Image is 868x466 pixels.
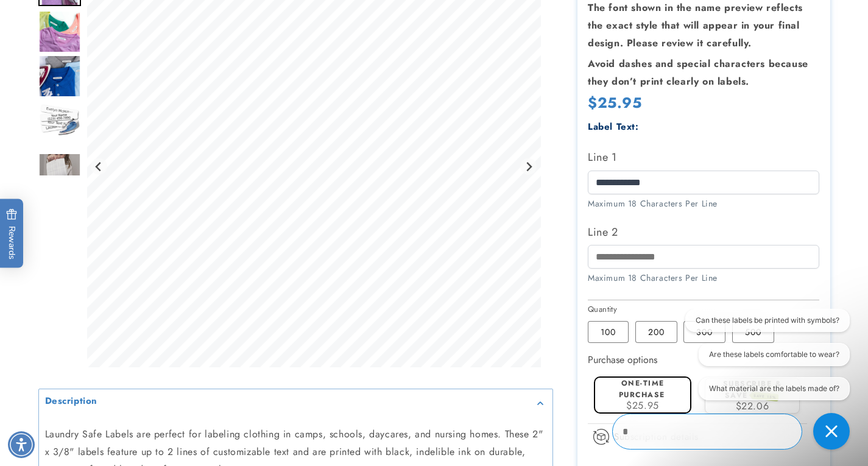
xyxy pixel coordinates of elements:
[520,159,537,175] button: Next slide
[39,389,552,417] summary: Description
[38,55,81,98] img: Iron on name labels ironed to shirt collar
[668,309,856,411] iframe: Gorgias live chat conversation starters
[588,222,819,242] label: Line 2
[91,159,107,175] button: Go to last slide
[38,153,81,178] img: null
[8,431,35,458] div: Accessibility Menu
[626,398,659,412] span: $25.95
[588,57,808,88] strong: Avoid dashes and special characters because they don’t print clearly on labels.
[6,208,18,259] span: Rewards
[38,100,81,143] div: Go to slide 4
[588,303,618,316] legend: Quantity
[588,272,819,284] div: Maximum 18 Characters Per Line
[38,144,81,187] div: Go to slide 5
[588,92,642,113] span: $25.95
[588,120,639,133] label: Label Text:
[38,11,81,54] img: Iron on name tags ironed to a t-shirt
[38,100,81,143] img: Iron-on name labels with an iron
[38,55,81,98] div: Go to slide 3
[635,321,677,343] label: 200
[38,11,81,54] div: Go to slide 2
[588,147,819,167] label: Line 1
[619,378,665,400] label: One-time purchase
[588,1,803,50] strong: The font shown in the name preview reflects the exact style that will appear in your final design...
[588,321,629,343] label: 100
[45,395,98,408] h2: Description
[612,409,856,454] iframe: Gorgias Floating Chat
[588,197,819,210] div: Maximum 18 Characters Per Line
[588,353,657,367] label: Purchase options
